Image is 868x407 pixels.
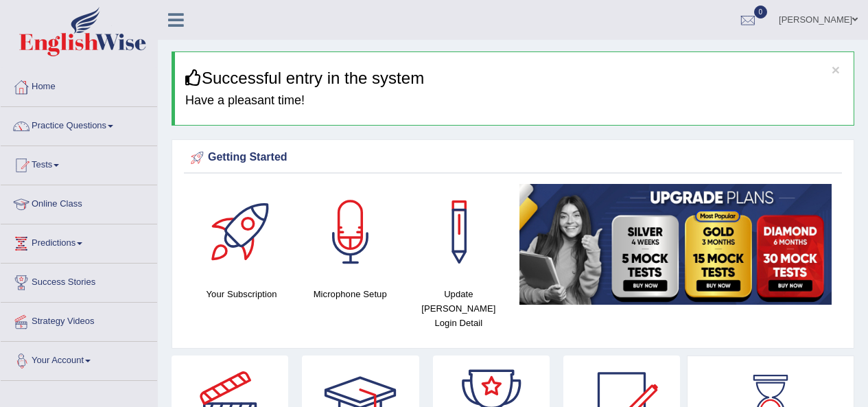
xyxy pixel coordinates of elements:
div: Getting Started [187,148,838,168]
a: Tests [1,146,157,181]
h4: Microphone Setup [303,287,397,301]
h4: Your Subscription [194,287,289,301]
h4: Update [PERSON_NAME] Login Detail [411,287,506,330]
a: Practice Questions [1,107,157,141]
h4: Have a pleasant time! [185,94,843,108]
button: × [832,62,840,77]
a: Predictions [1,224,157,259]
span: 0 [754,5,768,19]
a: Success Stories [1,264,157,298]
a: Your Account [1,342,157,376]
a: Strategy Videos [1,303,157,337]
a: Home [1,68,157,102]
h3: Successful entry in the system [185,69,843,87]
img: small5.jpg [519,184,832,305]
a: Online Class [1,185,157,220]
